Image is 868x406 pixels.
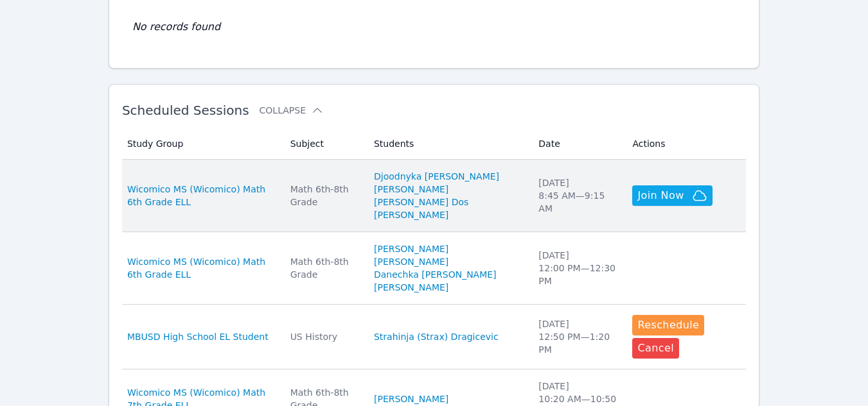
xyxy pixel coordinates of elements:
[374,183,448,196] a: [PERSON_NAME]
[260,104,324,117] button: Collapse
[290,255,359,281] div: Math 6th-8th Grade
[538,317,617,356] div: [DATE] 12:50 PM — 1:20 PM
[538,249,617,287] div: [DATE] 12:00 PM — 12:30 PM
[122,305,746,369] tr: MBUSD High School EL StudentUS HistoryStrahinja (Strax) Dragicevic[DATE]12:50 PM—1:20 PMReschedul...
[374,255,448,268] a: [PERSON_NAME]
[374,330,499,343] a: Strahinja (Strax) Dragicevic
[374,242,448,255] a: [PERSON_NAME]
[366,128,531,160] th: Students
[283,128,366,160] th: Subject
[632,338,679,359] button: Cancel
[374,170,499,183] a: Djoodnyka [PERSON_NAME]
[374,268,497,281] a: Danechka [PERSON_NAME]
[122,160,746,232] tr: Wicomico MS (Wicomico) Math 6th Grade ELLMath 6th-8th GradeDjoodnyka [PERSON_NAME][PERSON_NAME][P...
[290,330,359,343] div: US History
[127,183,275,208] a: Wicomico MS (Wicomico) Math 6th Grade ELL
[374,393,448,405] a: [PERSON_NAME]
[632,185,712,206] button: Join Now
[127,330,269,343] a: MBUSD High School EL Student
[637,188,684,203] span: Join Now
[122,103,249,118] span: Scheduled Sessions
[127,255,275,281] a: Wicomico MS (Wicomico) Math 6th Grade ELL
[632,315,704,335] button: Reschedule
[374,196,523,221] a: [PERSON_NAME] Dos [PERSON_NAME]
[290,183,359,208] div: Math 6th-8th Grade
[624,128,746,160] th: Actions
[538,176,617,215] div: [DATE] 8:45 AM — 9:15 AM
[122,232,746,305] tr: Wicomico MS (Wicomico) Math 6th Grade ELLMath 6th-8th Grade[PERSON_NAME][PERSON_NAME]Danechka [PE...
[531,128,624,160] th: Date
[374,281,448,294] a: [PERSON_NAME]
[122,128,283,160] th: Study Group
